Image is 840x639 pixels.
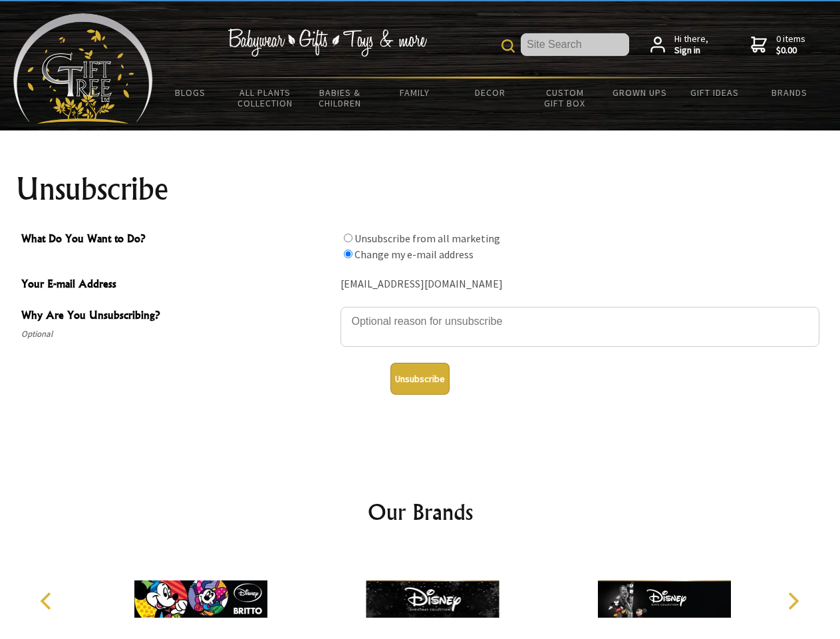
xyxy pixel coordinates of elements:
input: What Do You Want to Do? [344,234,352,242]
input: Site Search [521,33,629,56]
img: product search [501,39,515,53]
label: Change my e-mail address [354,248,474,261]
button: Next [778,586,807,616]
input: What Do You Want to Do? [344,250,352,258]
h2: Our Brands [27,496,814,528]
div: [EMAIL_ADDRESS][DOMAIN_NAME] [341,274,819,295]
strong: $0.00 [776,45,805,57]
a: All Plants Collection [228,79,303,117]
span: 0 items [776,33,805,57]
img: Babywear - Gifts - Toys & more [227,29,427,57]
a: Custom Gift Box [527,79,603,117]
span: Optional [21,326,334,342]
button: Previous [33,586,63,616]
span: Hi there, [674,33,708,57]
span: Your E-mail Address [21,276,334,295]
img: Babyware - Gifts - Toys and more... [13,13,153,124]
button: Unsubscribe [390,363,450,395]
span: What Do You Want to Do? [21,230,334,250]
a: 0 items$0.00 [751,33,805,57]
h1: Unsubscribe [16,173,825,205]
textarea: Why Are You Unsubscribing? [341,307,819,347]
a: Babies & Children [303,79,378,117]
a: Decor [452,79,527,106]
a: Family [378,79,453,106]
a: Gift Ideas [677,79,752,106]
a: BLOGS [153,79,228,106]
span: Why Are You Unsubscribing? [21,307,334,326]
strong: Sign in [674,45,708,57]
label: Unsubscribe from all marketing [354,232,500,245]
a: Brands [752,79,827,106]
a: Hi there,Sign in [650,33,708,57]
a: Grown Ups [602,79,677,106]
